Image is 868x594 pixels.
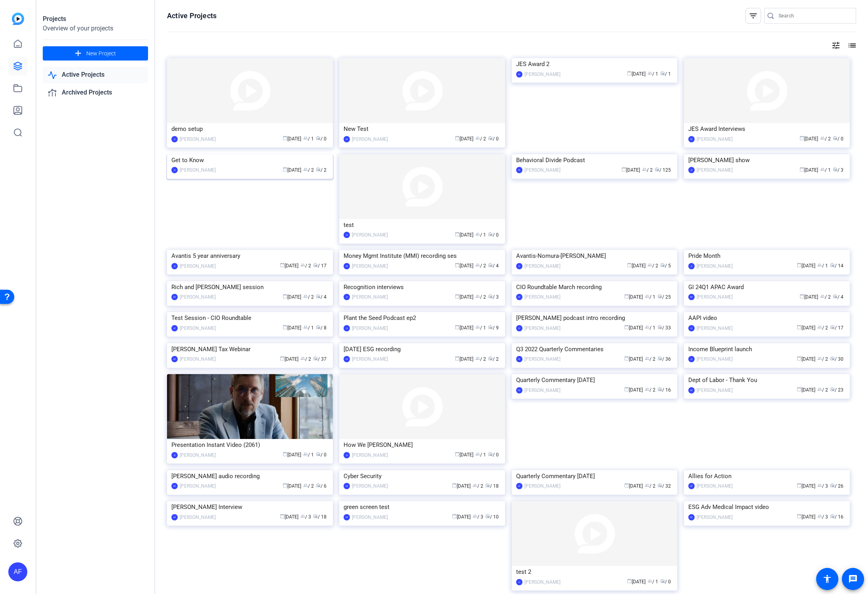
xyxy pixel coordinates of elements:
span: / 2 [316,167,327,173]
div: AF [171,483,178,489]
span: calendar_today [621,167,626,172]
span: group [817,263,822,267]
div: JJ [171,263,178,269]
div: JES Award 2 [516,58,673,70]
span: / 2 [820,136,831,142]
mat-icon: tune [831,41,841,50]
div: AF [344,263,350,269]
div: AF [516,356,522,362]
span: radio [830,325,835,329]
span: calendar_today [800,136,804,140]
span: / 0 [316,452,327,458]
div: Presentation Instant Video (2061) [171,439,329,451]
span: / 36 [657,356,671,362]
span: radio [488,263,493,267]
span: group [475,356,480,361]
span: / 2 [475,136,486,142]
span: radio [485,483,490,488]
span: radio [488,452,493,456]
div: AF [688,136,695,142]
span: [DATE] [455,294,473,300]
div: JJ [344,294,350,300]
span: [DATE] [800,136,818,142]
span: radio [316,294,321,299]
span: group [645,387,650,392]
div: JJ [688,325,695,331]
span: group [303,167,308,172]
span: / 5 [660,263,671,269]
span: / 14 [830,263,843,269]
span: group [475,136,480,140]
img: blue-gradient.svg [12,13,24,25]
div: [PERSON_NAME] [180,293,216,301]
div: Quarterly Commentary [DATE] [516,374,673,386]
div: [PERSON_NAME] [524,324,560,332]
span: [DATE] [797,263,815,269]
div: JJ [171,452,178,458]
span: radio [830,356,835,361]
span: / 2 [645,387,655,393]
div: [PERSON_NAME] [697,293,733,301]
span: [DATE] [797,356,815,362]
div: [PERSON_NAME] [352,482,388,490]
div: [PERSON_NAME] [524,386,560,394]
span: [DATE] [280,356,298,362]
span: calendar_today [455,325,460,329]
div: [PERSON_NAME] [697,355,733,363]
span: / 2 [648,263,658,269]
span: / 1 [303,325,314,331]
span: calendar_today [627,71,632,76]
mat-icon: message [848,574,858,584]
div: [PERSON_NAME] [352,293,388,301]
div: Pride Month [688,250,845,262]
span: radio [488,294,493,299]
div: [DATE] ESG recording [344,343,501,355]
span: / 30 [830,356,843,362]
div: GI 24Q1 APAC Award [688,281,845,293]
span: / 2 [300,356,311,362]
span: / 0 [316,136,327,142]
div: Cyber Security [344,470,501,482]
div: [PERSON_NAME] [180,135,216,143]
span: group [475,452,480,456]
span: / 37 [313,356,327,362]
div: AF [516,387,522,393]
div: [PERSON_NAME] [524,482,560,490]
span: / 2 [475,263,486,269]
div: AF [516,71,522,78]
span: [DATE] [455,263,473,269]
span: calendar_today [452,483,457,488]
div: [PERSON_NAME] audio recording [171,470,329,482]
div: demo setup [171,123,329,135]
div: [PERSON_NAME] [524,293,560,301]
span: [DATE] [283,325,301,331]
div: [PERSON_NAME] [697,262,733,270]
span: radio [488,136,493,140]
div: [PERSON_NAME] [697,135,733,143]
div: AF [688,294,695,300]
div: JJ [171,167,178,173]
span: / 25 [657,294,671,300]
div: Avantis 5 year anniversary [171,250,329,262]
span: radio [488,356,493,361]
div: AF [171,325,178,331]
span: / 1 [820,167,831,173]
span: [DATE] [452,483,471,489]
span: calendar_today [624,356,629,361]
span: [DATE] [627,71,646,77]
span: [DATE] [624,294,643,300]
div: [PERSON_NAME] [180,482,216,490]
span: / 2 [303,294,314,300]
span: / 2 [303,483,314,489]
span: / 1 [660,71,671,77]
span: [DATE] [283,483,301,489]
span: / 125 [655,167,671,173]
span: [DATE] [624,325,643,331]
span: group [303,452,308,456]
div: JJ [688,263,695,269]
span: calendar_today [455,232,460,236]
span: / 3 [833,167,843,173]
span: group [645,356,650,361]
span: / 0 [488,136,499,142]
div: AF [171,294,178,300]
